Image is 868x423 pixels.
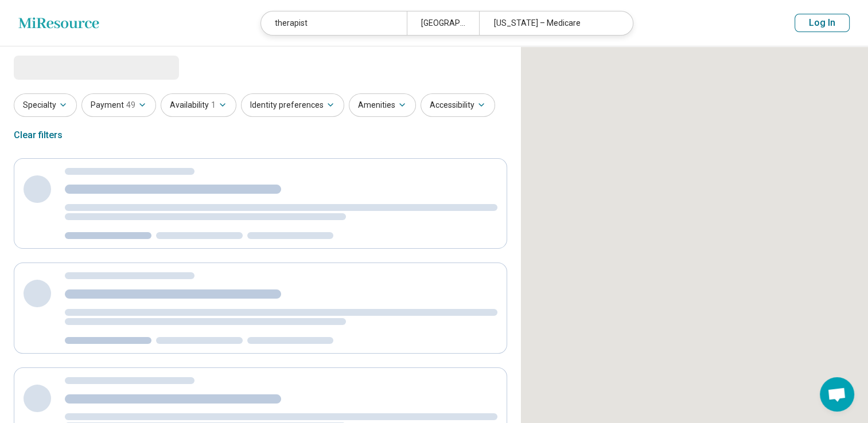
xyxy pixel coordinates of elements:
[14,93,77,117] button: Specialty
[161,93,236,117] button: Availability1
[407,11,480,35] div: [GEOGRAPHIC_DATA], [GEOGRAPHIC_DATA]
[14,122,63,149] div: Clear filters
[421,93,495,117] button: Accessibility
[126,99,135,111] span: 49
[241,93,344,117] button: Identity preferences
[349,93,416,117] button: Amenities
[81,93,156,117] button: Payment49
[795,14,850,32] button: Log In
[261,11,407,35] div: therapist
[820,377,854,412] a: Open chat
[211,99,216,111] span: 1
[479,11,625,35] div: [US_STATE] – Medicare
[14,56,110,79] span: Loading...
